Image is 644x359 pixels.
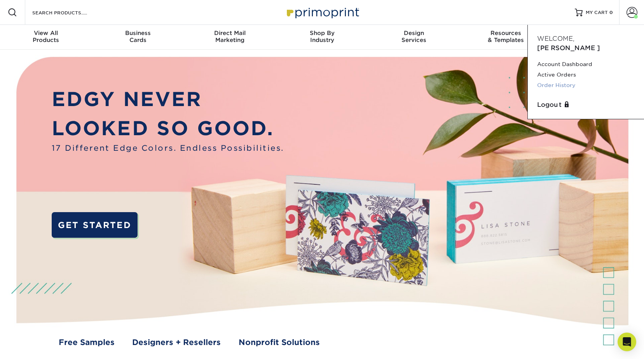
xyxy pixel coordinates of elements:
a: Free Samples [59,337,115,349]
p: EDGY NEVER [52,85,284,114]
iframe: Google Customer Reviews [2,335,66,356]
span: Shop By [276,30,368,37]
a: BusinessCards [92,25,184,50]
span: MY CART [586,9,608,16]
div: Cards [92,30,184,44]
span: [PERSON_NAME] [537,44,600,52]
span: 0 [609,10,613,15]
a: Active Orders [537,70,635,80]
span: 17 Different Edge Colors. Endless Possibilities. [52,143,284,154]
div: Services [368,30,460,44]
div: Open Intercom Messenger [618,333,636,351]
span: Resources [460,30,552,37]
a: GET STARTED [52,212,138,237]
a: DesignServices [368,25,460,50]
span: Design [368,30,460,37]
div: Industry [276,30,368,44]
a: Logout [537,100,635,110]
span: Welcome, [537,35,574,42]
div: & Templates [460,30,552,44]
span: Business [92,30,184,37]
a: Account Dashboard [537,59,635,70]
input: SEARCH PRODUCTS..... [31,8,107,17]
a: Order History [537,80,635,91]
a: Shop ByIndustry [276,25,368,50]
a: Nonprofit Solutions [239,337,320,349]
div: Marketing [184,30,276,44]
span: Direct Mail [184,30,276,37]
a: Resources& Templates [460,25,552,50]
a: Direct MailMarketing [184,25,276,50]
a: Designers + Resellers [132,337,221,349]
p: LOOKED SO GOOD. [52,114,284,143]
img: Primoprint [283,4,361,21]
